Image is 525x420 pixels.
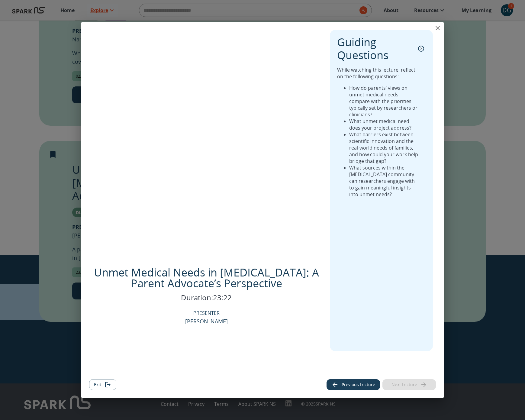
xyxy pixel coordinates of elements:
[337,36,412,62] p: Guiding Questions
[89,379,116,390] button: Exit
[432,22,444,34] button: close
[349,131,420,164] li: What barriers exist between scientific innovation and the real-world needs of families, and how c...
[337,66,420,80] p: While watching this lecture, reflect on the following questions:
[349,164,420,198] li: What sources within the [MEDICAL_DATA] community can researchers engage with to gain meaningful i...
[349,118,420,131] li: What unmet medical need does your project address?
[327,379,380,390] button: Previous lecture
[193,310,220,316] p: PRESENTER
[185,317,228,325] p: [PERSON_NAME]
[417,44,426,53] button: collapse
[181,292,232,302] p: Duration: 23:22
[349,85,420,118] li: How do parents’ views on unmet medical needs compare with the priorities typically set by researc...
[89,267,324,289] p: Unmet Medical Needs in [MEDICAL_DATA]: A Parent Advocate’s Perspective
